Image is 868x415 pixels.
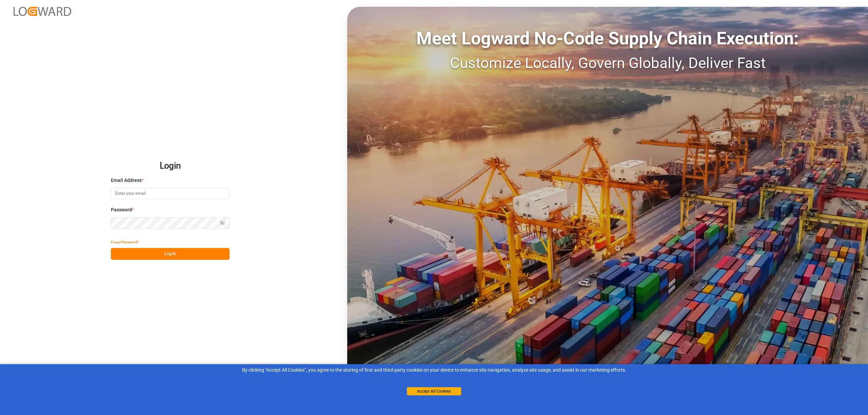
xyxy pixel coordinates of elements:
span: Password [111,206,132,213]
h2: Login [111,155,230,177]
div: Meet Logward No-Code Supply Chain Execution: [347,25,868,52]
button: Log In [111,248,230,260]
div: By clicking "Accept All Cookies”, you agree to the storing of first and third-party cookies on yo... [5,367,863,374]
input: Enter your email [111,187,230,199]
button: Accept All Cookies [407,387,461,395]
button: Forgot Password? [111,236,139,248]
img: Logward_new_orange.png [14,7,71,16]
div: Customize Locally, Govern Globally, Deliver Fast [347,52,868,74]
span: Email Address [111,177,142,184]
